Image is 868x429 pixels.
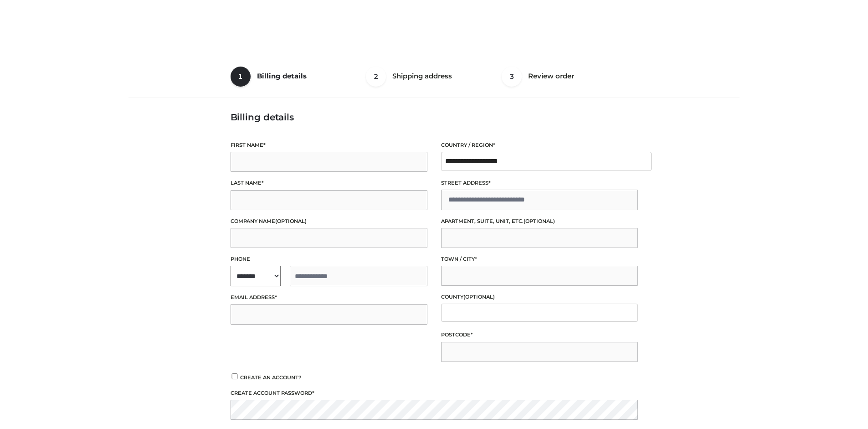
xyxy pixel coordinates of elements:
label: Apartment, suite, unit, etc. [441,217,638,226]
label: Street address [441,179,638,187]
span: Billing details [257,72,307,80]
label: Create account password [231,389,638,398]
span: (optional) [524,218,555,224]
span: 3 [502,67,522,87]
span: 1 [231,67,251,87]
label: Postcode [441,331,638,339]
label: Phone [231,255,427,264]
label: Email address [231,293,427,302]
span: Create an account? [240,374,302,381]
span: (optional) [275,218,307,224]
span: (optional) [463,294,495,300]
label: Country / Region [441,141,638,150]
label: Company name [231,217,427,226]
label: Last name [231,179,427,187]
span: 2 [366,67,386,87]
span: Review order [528,72,574,80]
input: Create an account? [231,373,239,379]
h3: Billing details [231,112,638,123]
span: Shipping address [392,72,452,80]
label: First name [231,141,427,150]
label: County [441,293,638,301]
label: Town / City [441,255,638,264]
